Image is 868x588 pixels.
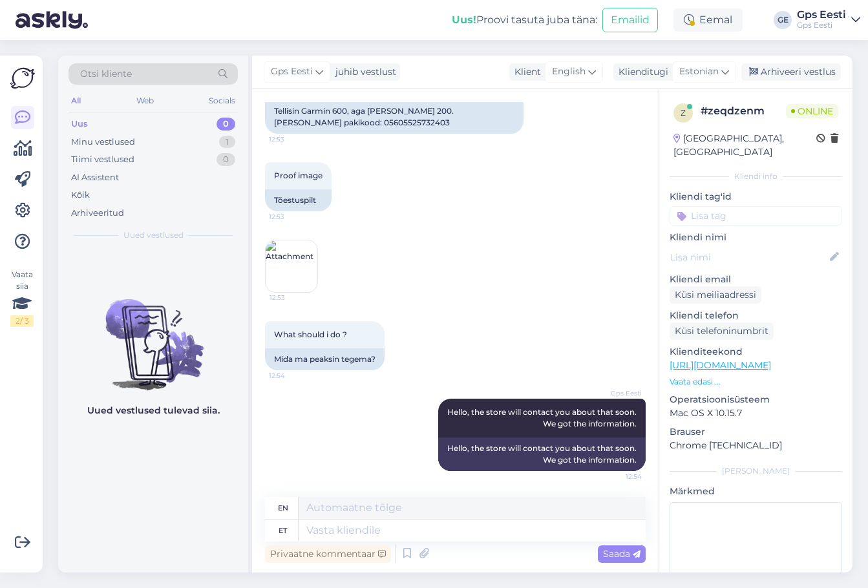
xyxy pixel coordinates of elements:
div: Uus [71,118,88,131]
div: Gps Eesti [797,20,846,30]
p: Kliendi telefon [670,309,842,322]
div: Klient [509,65,541,79]
div: AI Assistent [71,171,119,184]
a: [URL][DOMAIN_NAME] [670,359,771,371]
div: Kliendi info [670,171,842,182]
p: Vaata edasi ... [670,376,842,388]
span: Online [786,104,838,118]
span: Uued vestlused [123,229,184,241]
p: Märkmed [670,485,842,498]
a: Gps EestiGps Eesti [797,10,860,30]
img: Askly Logo [10,66,35,90]
div: Proovi tasuta juba täna: [452,12,597,28]
div: Eemal [673,8,743,32]
p: Kliendi nimi [670,231,842,244]
div: et [279,520,287,541]
div: Web [134,92,156,109]
span: 12:54 [269,371,317,381]
div: Arhiveeri vestlus [741,63,841,81]
div: 2 / 3 [10,315,34,327]
div: Arhiveeritud [71,207,124,220]
p: Uued vestlused tulevad siia. [87,404,220,417]
div: Privaatne kommentaar [265,545,391,563]
p: Klienditeekond [670,345,842,359]
div: Hello, the store will contact you about that soon. We got the information. [438,437,646,471]
div: [PERSON_NAME] [670,465,842,477]
div: Tiimi vestlused [71,153,134,166]
div: Tõestuspilt [265,189,332,211]
span: Gps Eesti [593,388,642,398]
div: Minu vestlused [71,136,135,149]
div: 1 [219,136,235,149]
div: 0 [217,118,235,131]
span: 12:53 [270,293,318,302]
div: Klienditugi [613,65,668,79]
span: Saada [603,548,640,560]
span: Proof image [274,171,323,180]
input: Lisa nimi [670,250,827,264]
span: 12:54 [593,472,642,481]
div: Küsi meiliaadressi [670,286,761,304]
button: Emailid [602,8,658,32]
div: GE [774,11,792,29]
p: Operatsioonisüsteem [670,393,842,406]
img: No chats [58,276,248,392]
p: Kliendi tag'id [670,190,842,204]
div: Socials [206,92,238,109]
input: Lisa tag [670,206,842,226]
div: All [69,92,83,109]
div: juhib vestlust [330,65,396,79]
p: Chrome [TECHNICAL_ID] [670,439,842,452]
span: 12:53 [269,134,317,144]
div: Kõik [71,189,90,202]
div: Mida ma peaksin tegema? [265,348,385,370]
div: [GEOGRAPHIC_DATA], [GEOGRAPHIC_DATA] [673,132,816,159]
span: Gps Eesti [271,65,313,79]
span: What should i do ? [274,330,347,339]
span: Hello, the store will contact you about that soon. We got the information. [447,407,637,428]
span: Otsi kliente [80,67,132,81]
div: # zeqdzenm [701,103,786,119]
img: Attachment [266,240,317,292]
p: Brauser [670,425,842,439]
div: Vaata siia [10,269,34,327]
div: Gps Eesti [797,10,846,20]
span: Estonian [679,65,719,79]
p: Kliendi email [670,273,842,286]
div: 0 [217,153,235,166]
p: Mac OS X 10.15.7 [670,406,842,420]
span: z [681,108,686,118]
div: Tellisin Garmin 600, aga [PERSON_NAME] 200. [PERSON_NAME] pakikood: 05605525732403 [265,100,524,134]
div: Küsi telefoninumbrit [670,322,774,340]
b: Uus! [452,14,476,26]
span: English [552,65,586,79]
div: en [278,497,288,519]
span: 12:53 [269,212,317,222]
